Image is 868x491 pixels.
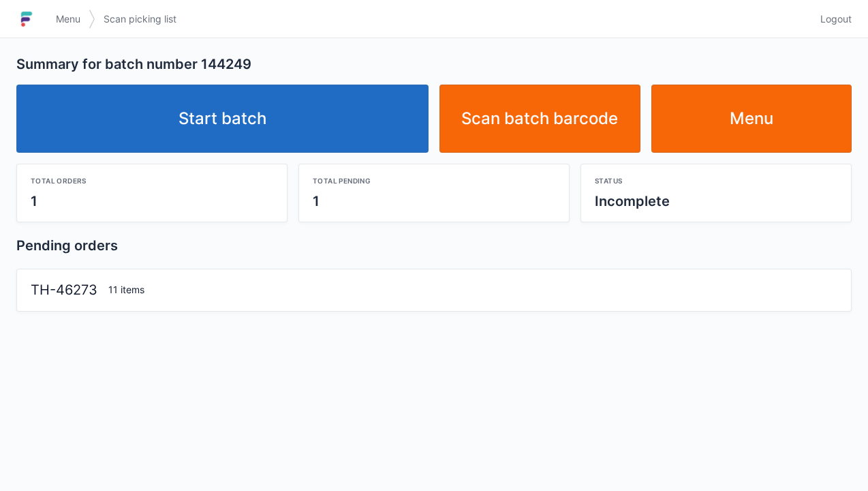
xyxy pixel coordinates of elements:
span: Menu [56,12,80,26]
div: 11 items [103,283,843,297]
h2: Pending orders [16,236,852,255]
div: Total pending [313,175,555,186]
div: 1 [31,192,273,211]
img: logo-small.jpg [16,8,37,30]
h2: Summary for batch number 144249 [16,55,852,74]
div: 1 [313,192,555,211]
a: Scan batch barcode [439,85,640,153]
a: Start batch [16,85,429,153]
div: Incomplete [595,192,837,211]
a: Menu [651,85,852,153]
span: Scan picking list [104,12,176,26]
a: Logout [812,7,852,31]
div: Status [595,175,837,186]
a: Menu [48,7,89,31]
a: Scan picking list [95,7,185,31]
span: Logout [820,12,852,26]
div: Total orders [31,175,273,186]
div: TH-46273 [25,280,103,300]
img: svg> [89,3,95,35]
